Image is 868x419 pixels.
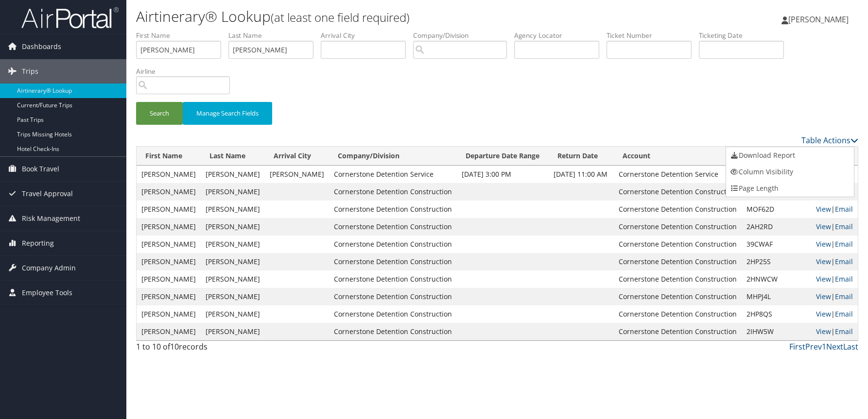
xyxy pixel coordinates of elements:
img: airportal-logo.png [21,6,119,29]
span: Reporting [22,231,54,255]
a: Column Visibility [726,164,854,180]
span: Risk Management [22,206,80,231]
a: Page Length [726,180,854,197]
span: Travel Approval [22,182,73,206]
span: Trips [22,59,38,84]
span: Employee Tools [22,281,72,305]
span: Dashboards [22,34,61,59]
a: Download Report [726,147,854,164]
span: Book Travel [22,157,59,181]
span: Company Admin [22,256,76,280]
